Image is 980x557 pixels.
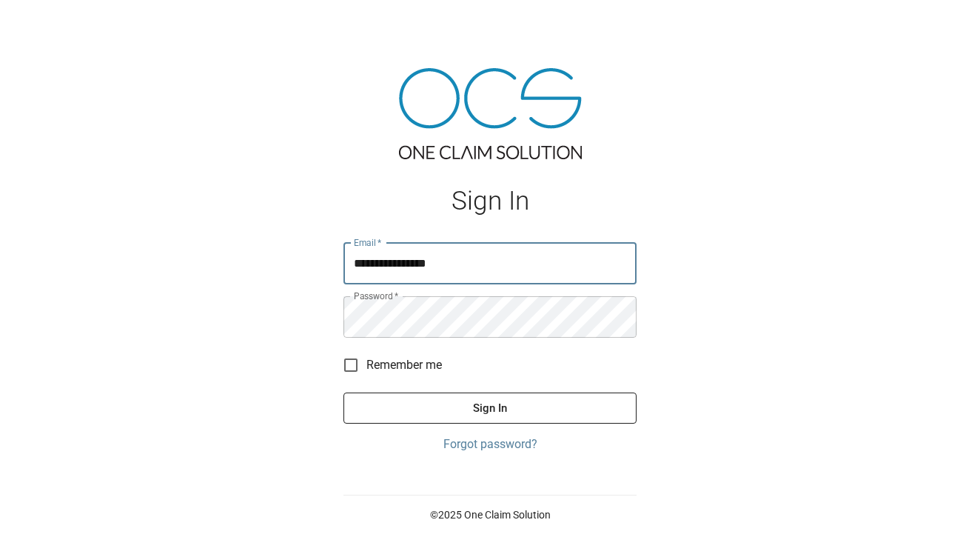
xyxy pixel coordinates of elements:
label: Email [354,236,382,249]
h1: Sign In [343,186,637,216]
span: Remember me [366,356,442,374]
img: ocs-logo-tra.png [399,68,582,159]
p: © 2025 One Claim Solution [343,507,637,522]
img: ocs-logo-white-transparent.png [18,9,77,39]
button: Sign In [343,393,637,424]
a: Forgot password? [343,436,637,453]
label: Password [354,290,398,302]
